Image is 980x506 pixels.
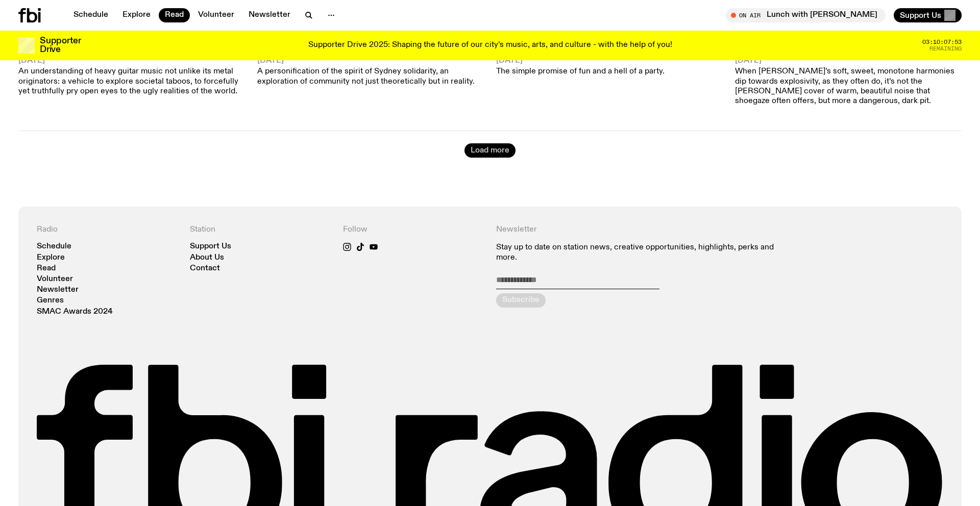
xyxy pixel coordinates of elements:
[190,243,231,250] a: Support Us
[343,225,484,235] h4: Follow
[464,143,516,158] button: Load more
[159,8,190,22] a: Read
[18,47,245,96] a: Cool World –Chat Pile[DATE]An understanding of heavy guitar music not unlike its metal originator...
[190,225,331,235] h4: Station
[116,8,157,22] a: Explore
[922,39,962,45] span: 03:10:07:53
[726,8,886,22] button: On AirLunch with [PERSON_NAME]
[37,254,65,262] a: Explore
[894,8,962,22] button: Support Us
[496,243,790,262] p: Stay up to date on station news, creative opportunities, highlights, perks and more.
[735,67,962,106] p: When [PERSON_NAME]’s soft, sweet, monotone harmonies dip towards explosivity, as they often do, i...
[900,11,941,20] span: Support Us
[257,47,484,87] a: Living Room –[PERSON_NAME][DATE]A personification of the spirit of Sydney solidarity, an explorat...
[257,57,484,65] span: [DATE]
[37,243,71,250] a: Schedule
[37,297,64,305] a: Genres
[190,265,220,272] a: Contact
[67,8,114,22] a: Schedule
[735,47,962,106] a: my anti-aircraft friend –[PERSON_NAME][DATE]When [PERSON_NAME]’s soft, sweet, monotone harmonies ...
[257,67,484,86] p: A personification of the spirit of Sydney solidarity, an exploration of community not just theore...
[192,8,240,22] a: Volunteer
[308,41,672,50] p: Supporter Drive 2025: Shaping the future of our city’s music, arts, and culture - with the help o...
[37,225,178,235] h4: Radio
[190,254,224,262] a: About Us
[18,57,245,65] span: [DATE]
[496,57,703,65] span: [DATE]
[929,46,962,52] span: Remaining
[496,225,790,235] h4: Newsletter
[37,275,73,283] a: Volunteer
[40,37,81,54] h3: Supporter Drive
[496,293,546,308] button: Subscribe
[735,57,962,65] span: [DATE]
[37,286,79,294] a: Newsletter
[18,67,245,96] p: An understanding of heavy guitar music not unlike its metal originators: a vehicle to explore soc...
[242,8,297,22] a: Newsletter
[37,265,56,272] a: Read
[496,47,703,77] a: Bimbo Esoterica –cherry chola & [PERSON_NAME][DATE]The simple promise of fun and a hell of a party.
[496,67,703,77] p: The simple promise of fun and a hell of a party.
[37,308,113,316] a: SMAC Awards 2024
